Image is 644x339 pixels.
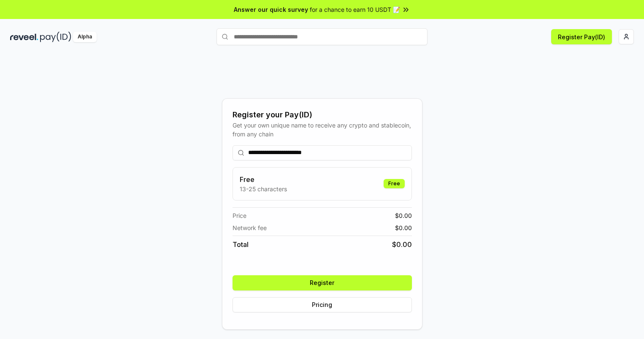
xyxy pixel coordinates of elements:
[233,109,412,121] div: Register your Pay(ID)
[240,174,287,184] h3: Free
[233,239,249,250] span: Total
[40,32,71,42] img: pay_id
[310,5,400,14] span: for a chance to earn 10 USDT 📝
[233,121,412,138] div: Get your own unique name to receive any crypto and stablecoin, from any chain
[551,29,612,44] button: Register Pay(ID)
[240,184,287,193] p: 13-25 characters
[384,179,405,188] div: Free
[395,223,412,232] span: $ 0.00
[392,239,412,250] span: $ 0.00
[234,5,308,14] span: Answer our quick survey
[233,223,267,232] span: Network fee
[233,211,246,220] span: Price
[73,32,97,42] div: Alpha
[233,297,412,312] button: Pricing
[10,32,38,42] img: reveel_dark
[395,211,412,220] span: $ 0.00
[233,275,412,290] button: Register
